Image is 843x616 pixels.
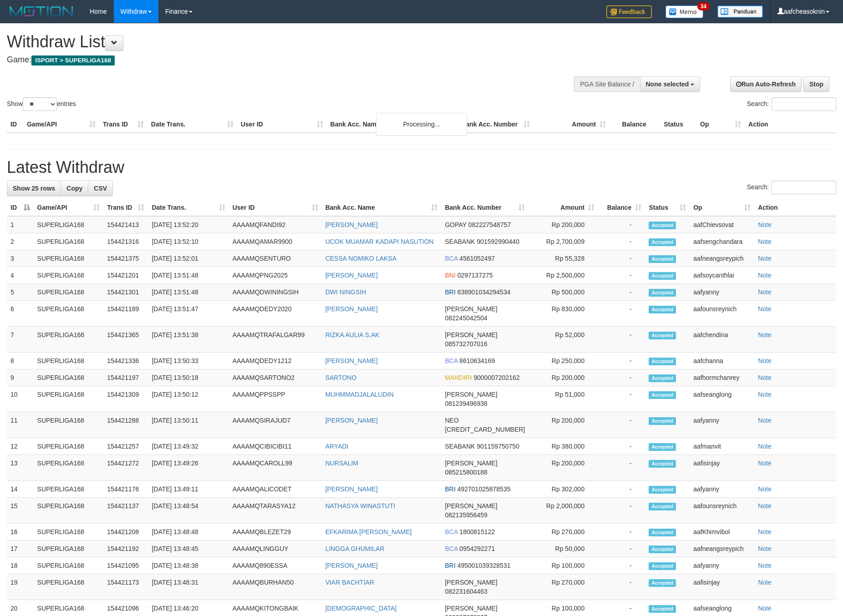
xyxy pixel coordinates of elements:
[148,369,229,386] td: [DATE] 13:50:18
[103,438,148,455] td: 154421257
[690,557,754,574] td: aafyanny
[649,222,676,229] span: Accepted
[803,76,829,92] a: Stop
[598,233,645,250] td: -
[34,233,104,250] td: SUPERLIGA168
[7,5,76,18] img: MOTION_logo.png
[598,412,645,438] td: -
[445,426,525,433] span: Copy 5859459293703475 to clipboard
[103,284,148,301] td: 154421301
[457,485,511,493] span: Copy 492701025878535 to clipboard
[325,417,378,424] a: [PERSON_NAME]
[103,369,148,386] td: 154421197
[148,216,229,233] td: [DATE] 13:52:20
[229,438,322,455] td: AAAAMQCIBICIBI11
[745,116,836,133] th: Action
[528,284,598,301] td: Rp 500,000
[598,216,645,233] td: -
[598,386,645,412] td: -
[528,250,598,267] td: Rp 55,328
[758,357,772,364] a: Note
[696,116,745,133] th: Op
[7,353,34,369] td: 8
[758,238,772,245] a: Note
[758,545,772,552] a: Note
[598,540,645,557] td: -
[376,113,467,136] div: Processing...
[229,498,322,524] td: AAAAMQTARASYA12
[325,502,396,510] a: NATHASYA WINASTUTI
[7,199,34,216] th: ID: activate to sort column descending
[528,481,598,498] td: Rp 302,000
[229,574,322,600] td: AAAAMQBURHAN50
[445,314,487,322] span: Copy 082245042504 to clipboard
[7,455,34,481] td: 13
[34,284,104,301] td: SUPERLIGA168
[457,562,511,569] span: Copy 495001039328531 to clipboard
[103,540,148,557] td: 154421192
[34,524,104,540] td: SUPERLIGA168
[7,56,553,65] h4: Game:
[445,374,472,381] span: MANDIRI
[325,545,385,552] a: LINGGA GHUMILAR
[528,540,598,557] td: Rp 50,000
[103,574,148,600] td: 154421173
[649,486,676,494] span: Accepted
[229,455,322,481] td: AAAAMQCAROLL99
[528,386,598,412] td: Rp 51,000
[34,369,104,386] td: SUPERLIGA168
[103,412,148,438] td: 154421288
[528,498,598,524] td: Rp 2,000,000
[459,545,495,552] span: Copy 0954292271 to clipboard
[229,369,322,386] td: AAAAMQSARTONO2
[758,579,772,586] a: Note
[7,97,76,111] label: Show entries
[758,605,772,612] a: Note
[88,181,113,196] a: CSV
[34,267,104,284] td: SUPERLIGA168
[690,327,754,353] td: aafchendina
[148,386,229,412] td: [DATE] 13:50:12
[598,574,645,600] td: -
[229,199,322,216] th: User ID: activate to sort column ascending
[649,545,676,553] span: Accepted
[445,459,497,467] span: [PERSON_NAME]
[697,2,710,10] span: 34
[457,272,493,279] span: Copy 0297137275 to clipboard
[7,216,34,233] td: 1
[758,374,772,381] a: Note
[747,181,836,194] label: Search:
[103,498,148,524] td: 154421137
[445,511,487,519] span: Copy 082135956459 to clipboard
[649,391,676,399] span: Accepted
[758,221,772,228] a: Note
[528,327,598,353] td: Rp 52,000
[229,301,322,327] td: AAAAMQDEDY2020
[325,443,349,450] a: ARYADI
[477,238,519,245] span: Copy 901592990440 to clipboard
[325,357,378,364] a: [PERSON_NAME]
[325,374,357,381] a: SARTONO
[103,233,148,250] td: 154421316
[148,284,229,301] td: [DATE] 13:51:48
[148,455,229,481] td: [DATE] 13:49:26
[7,524,34,540] td: 16
[690,481,754,498] td: aafyanny
[528,216,598,233] td: Rp 200,000
[758,443,772,450] a: Note
[148,524,229,540] td: [DATE] 13:48:48
[148,199,229,216] th: Date Trans.: activate to sort column ascending
[598,301,645,327] td: -
[445,288,455,296] span: BRI
[229,386,322,412] td: AAAAMQPPSSPP
[598,481,645,498] td: -
[325,459,358,467] a: NURSALIM
[459,528,495,535] span: Copy 1800815122 to clipboard
[148,557,229,574] td: [DATE] 13:48:38
[103,481,148,498] td: 154421176
[528,301,598,327] td: Rp 830,000
[747,97,836,111] label: Search:
[690,386,754,412] td: aafseanglong
[758,502,772,510] a: Note
[640,76,701,92] button: None selected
